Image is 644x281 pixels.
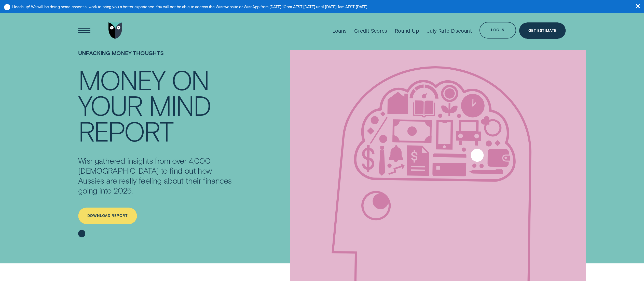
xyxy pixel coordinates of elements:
[108,22,122,39] img: Wisr
[78,156,237,195] p: Wisr gathered insights from over 4,000 [DEMOGRAPHIC_DATA] to find out how Aussies are really feel...
[395,12,419,49] a: Round Up
[78,67,237,143] h4: Money On Your Mind Report
[332,12,347,49] a: Loans
[78,118,173,143] div: Report
[427,28,472,34] div: July Rate Discount
[78,92,142,118] div: Your
[78,67,165,92] div: Money
[395,28,419,34] div: Round Up
[332,28,347,34] div: Loans
[78,208,137,224] a: Download report
[149,92,211,118] div: Mind
[354,28,387,34] div: Credit Scores
[171,67,209,92] div: On
[354,12,387,49] a: Credit Scores
[78,50,237,67] h1: Unpacking money thoughts
[519,22,566,39] a: Get Estimate
[479,22,516,39] button: Log in
[87,214,128,218] div: Download report
[427,12,472,49] a: July Rate Discount
[76,22,93,39] button: Open Menu
[107,12,124,49] a: Go to home page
